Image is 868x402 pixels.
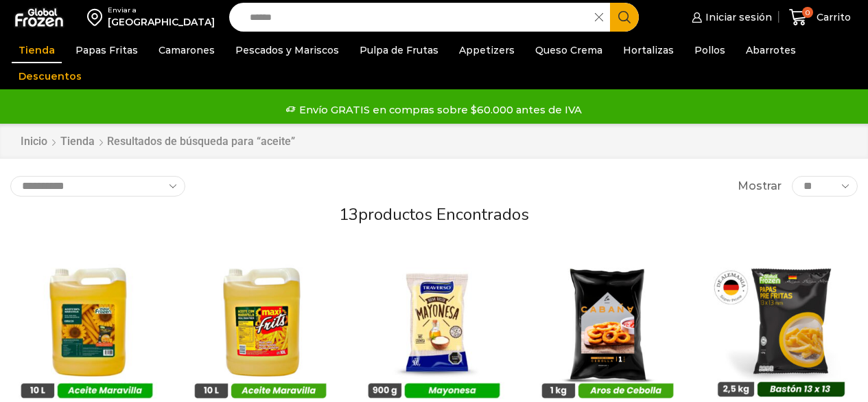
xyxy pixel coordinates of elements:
a: Inicio [20,134,48,150]
div: Enviar a [108,5,215,15]
span: 13 [339,203,358,225]
a: Appetizers [452,37,521,63]
div: [GEOGRAPHIC_DATA] [108,15,215,29]
a: Pollos [688,37,732,63]
button: Search button [610,3,639,32]
a: Tienda [60,134,95,150]
a: 0 Carrito [786,1,854,34]
a: Hortalizas [616,37,681,63]
span: Iniciar sesión [702,10,772,24]
a: Papas Fritas [69,37,145,63]
a: Pescados y Mariscos [228,37,346,63]
img: address-field-icon.svg [87,5,108,29]
a: Descuentos [12,63,89,89]
span: 0 [802,7,813,18]
h1: Resultados de búsqueda para “aceite” [107,135,295,148]
span: productos encontrados [358,203,529,225]
a: Abarrotes [739,37,803,63]
a: Tienda [12,37,62,63]
a: Camarones [152,37,222,63]
a: Queso Crema [528,37,609,63]
span: Mostrar [738,179,782,194]
a: Iniciar sesión [688,3,772,31]
span: Carrito [813,10,851,24]
a: Pulpa de Frutas [353,37,445,63]
select: Pedido de la tienda [10,176,185,197]
nav: Breadcrumb [20,134,295,150]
